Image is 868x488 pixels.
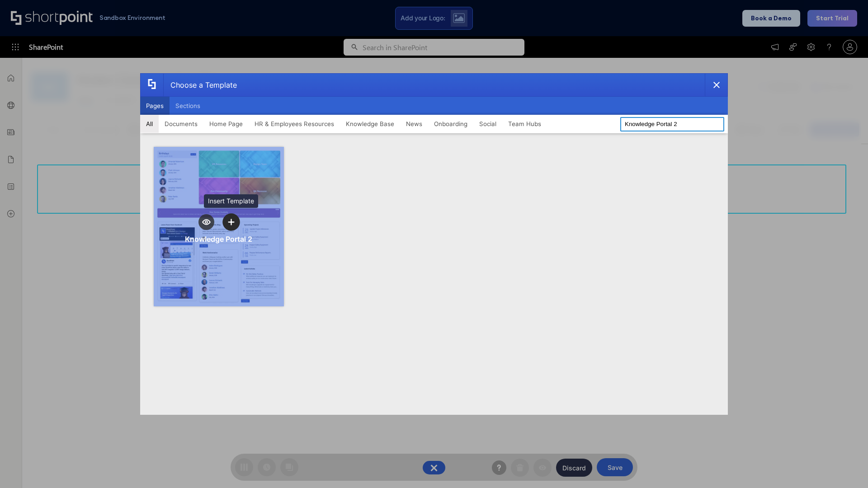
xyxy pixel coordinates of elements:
button: HR & Employees Resources [249,115,340,133]
button: Pages [140,97,170,115]
div: template selector [140,73,728,415]
iframe: Chat Widget [823,445,868,488]
button: Social [473,115,502,133]
button: Home Page [203,115,249,133]
button: All [140,115,159,133]
button: Onboarding [428,115,473,133]
div: Knowledge Portal 2 [185,235,252,244]
button: Sections [170,97,206,115]
input: Search [620,117,724,131]
button: Knowledge Base [340,115,400,133]
button: Team Hubs [502,115,547,133]
button: Documents [159,115,203,133]
button: News [400,115,428,133]
div: Choose a Template [163,74,237,96]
